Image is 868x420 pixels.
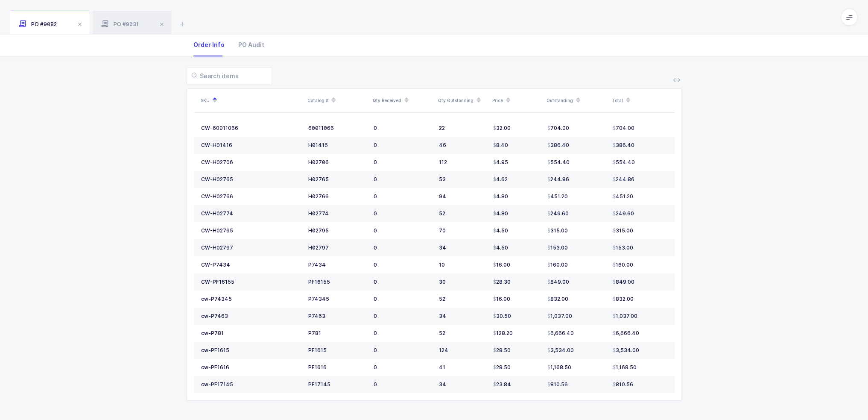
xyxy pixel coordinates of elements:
[201,227,233,234] div: CW-H02795
[201,364,229,371] div: cw-PF1616
[493,381,511,388] span: 23.84
[374,279,432,285] div: 0
[308,142,367,149] div: H01416
[493,142,508,149] span: 8.40
[374,313,432,320] div: 0
[613,279,634,285] span: 849.00
[547,125,569,132] span: 704.00
[492,93,541,108] div: Price
[613,364,637,371] span: 1,168.50
[201,296,232,303] div: cw-P74345
[308,159,367,166] div: H02706
[439,244,486,251] div: 34
[307,93,368,108] div: Catalog #
[613,159,635,166] span: 554.40
[374,125,432,132] div: 0
[187,67,272,85] input: Search items
[493,313,511,320] span: 30.50
[438,93,487,108] div: Qty Outstanding
[613,244,633,251] span: 153.00
[374,347,432,354] div: 0
[547,193,568,200] span: 451.20
[201,210,233,217] div: CW-H02774
[493,193,508,200] span: 4.80
[201,176,233,183] div: CW-H02765
[308,227,367,234] div: H02795
[201,261,230,268] div: CW-P7434
[308,279,367,285] div: PF16155
[308,261,367,268] div: P7434
[547,227,568,234] span: 315.00
[493,347,511,354] span: 28.50
[374,261,432,268] div: 0
[374,142,432,149] div: 0
[613,193,633,200] span: 451.20
[308,176,367,183] div: H02765
[547,364,571,371] span: 1,168.50
[493,210,508,217] span: 4.80
[308,244,367,251] div: H02797
[308,210,367,217] div: H02774
[613,347,639,354] span: 3,534.00
[547,330,574,337] span: 6,666.40
[374,244,432,251] div: 0
[613,227,633,234] span: 315.00
[547,244,568,251] span: 153.00
[613,330,639,337] span: 6,666.40
[308,296,367,303] div: P74345
[439,296,486,303] div: 52
[193,33,231,56] div: Order Info
[547,347,574,354] span: 3,534.00
[493,296,510,303] span: 16.00
[373,93,433,108] div: Qty Received
[439,210,486,217] div: 52
[547,279,569,285] span: 849.00
[613,176,634,183] span: 244.86
[201,313,228,320] div: cw-P7463
[374,210,432,217] div: 0
[308,364,367,371] div: PF1616
[374,364,432,371] div: 0
[374,193,432,200] div: 0
[439,142,486,149] div: 46
[547,210,569,217] span: 249.60
[439,193,486,200] div: 94
[493,364,511,371] span: 28.50
[493,227,508,234] span: 4.50
[308,347,367,354] div: PF1615
[547,142,569,149] span: 386.40
[439,347,486,354] div: 124
[308,313,367,320] div: P7463
[493,279,511,285] span: 28.30
[439,261,486,268] div: 10
[439,227,486,234] div: 70
[374,296,432,303] div: 0
[439,381,486,388] div: 34
[201,193,233,200] div: CW-H02766
[201,159,233,166] div: CW-H02706
[439,125,486,132] div: 22
[493,159,508,166] span: 4.95
[308,330,367,337] div: P781
[547,381,568,388] span: 810.56
[374,176,432,183] div: 0
[493,176,508,183] span: 4.62
[374,330,432,337] div: 0
[547,313,572,320] span: 1,037.00
[493,244,508,251] span: 4.50
[308,381,367,388] div: PF17145
[493,125,511,132] span: 32.00
[547,261,568,268] span: 160.00
[231,33,264,56] div: PO Audit
[439,313,486,320] div: 34
[613,210,634,217] span: 249.60
[374,159,432,166] div: 0
[201,279,234,285] div: CW-PF16155
[374,227,432,234] div: 0
[201,347,229,354] div: cw-PF1615
[613,381,633,388] span: 810.56
[613,313,637,320] span: 1,037.00
[439,176,486,183] div: 53
[547,176,569,183] span: 244.86
[613,142,634,149] span: 386.40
